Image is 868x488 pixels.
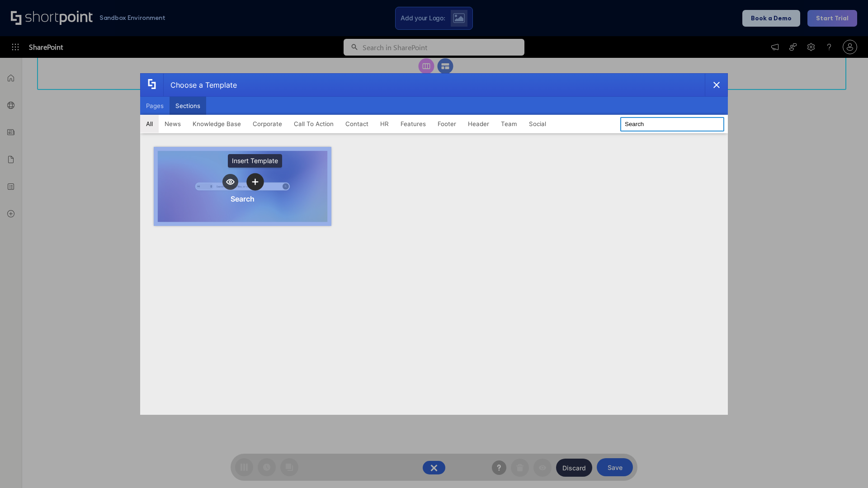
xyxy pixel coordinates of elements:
button: HR [374,115,395,133]
button: Team [495,115,523,133]
button: Sections [170,97,206,115]
iframe: Chat Widget [823,445,868,488]
div: template selector [140,73,728,415]
button: Contact [340,115,374,133]
button: Pages [140,97,170,115]
div: Choose a Template [163,74,237,96]
button: Features [395,115,432,133]
button: Footer [432,115,462,133]
button: All [140,115,159,133]
button: News [159,115,187,133]
input: Search [620,117,724,131]
div: Search [231,194,255,203]
button: Call To Action [288,115,340,133]
button: Header [462,115,495,133]
button: Social [523,115,552,133]
button: Corporate [247,115,288,133]
button: Knowledge Base [187,115,247,133]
